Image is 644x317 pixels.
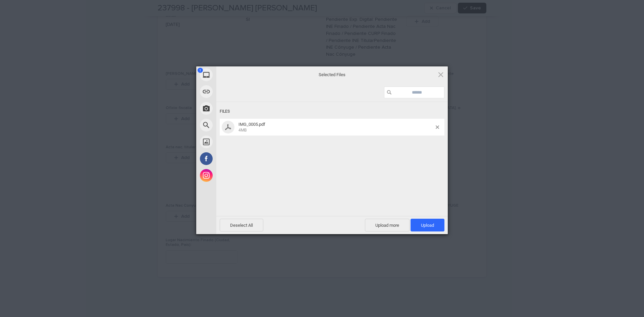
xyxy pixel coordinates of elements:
div: Web Search [196,117,277,134]
span: Selected Files [265,71,399,77]
div: Unsplash [196,134,277,150]
span: Click here or hit ESC to close picker [437,71,444,78]
span: Upload [421,223,434,228]
span: Upload [411,219,444,231]
span: IMG_0005.pdf [238,122,265,127]
span: Deselect All [220,219,263,231]
span: 4MB [238,128,247,133]
div: My Device [196,66,277,83]
div: Link (URL) [196,83,277,100]
div: Files [220,105,444,118]
span: IMG_0005.pdf [236,122,436,133]
div: Take Photo [196,100,277,117]
div: Instagram [196,167,277,184]
div: Facebook [196,150,277,167]
span: Upload more [365,219,410,231]
span: 1 [198,68,203,73]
